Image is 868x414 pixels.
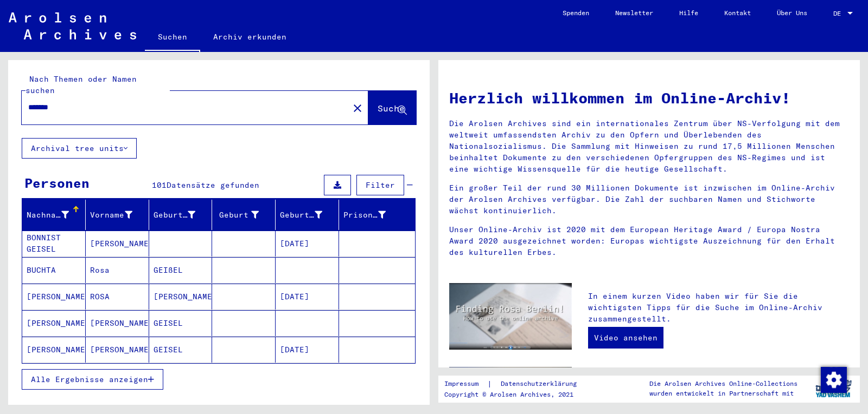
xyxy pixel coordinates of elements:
mat-header-cell: Prisoner # [339,200,415,230]
span: 101 [152,180,167,190]
p: wurden entwickelt in Partnerschaft mit [649,389,797,398]
button: Suche [368,91,416,124]
button: Alle Ergebnisse anzeigen [22,369,163,390]
span: Alle Ergebnisse anzeigen [31,374,148,384]
p: Ein großer Teil der rund 30 Millionen Dokumente ist inzwischen im Online-Archiv der Arolsen Archi... [449,182,849,216]
img: video.jpg [449,283,572,350]
p: Die Arolsen Archives Online-Collections [649,379,797,389]
mat-cell: [PERSON_NAME] [86,337,149,363]
mat-cell: GEISEL [149,310,213,336]
mat-icon: close [351,102,364,115]
mat-header-cell: Geburt‏ [212,200,276,230]
mat-header-cell: Nachname [22,200,86,230]
div: Vorname [90,206,149,224]
div: Nachname [27,206,85,224]
div: Personen [24,173,90,193]
p: In einem kurzen Video haben wir für Sie die wichtigsten Tipps für die Suche im Online-Archiv zusa... [588,291,849,325]
mat-header-cell: Geburtsdatum [276,200,339,230]
span: Filter [366,180,395,190]
a: Datenschutzerklärung [492,378,590,390]
div: Prisoner # [343,209,386,221]
mat-cell: [PERSON_NAME] [86,231,149,257]
div: Geburtsname [154,209,196,221]
span: Datensätze gefunden [167,180,259,190]
mat-cell: GEIßEL [149,257,213,283]
div: Geburtsname [154,206,212,224]
mat-header-cell: Vorname [86,200,149,230]
a: Impressum [444,378,487,390]
p: Die Arolsen Archives sind ein internationales Zentrum über NS-Verfolgung mit dem weltweit umfasse... [449,118,849,175]
a: Suchen [145,24,200,52]
div: Zustimmung ändern [820,366,846,392]
button: Filter [356,175,404,195]
img: Zustimmung ändern [821,367,847,393]
h1: Herzlich willkommen im Online-Archiv! [449,87,849,109]
p: Copyright © Arolsen Archives, 2021 [444,390,590,399]
div: Nachname [27,209,69,221]
div: Geburt‏ [216,209,259,221]
mat-cell: BUCHTA [22,257,86,283]
mat-cell: BONNIST GEISEL [22,231,86,257]
div: Geburt‏ [216,206,275,224]
mat-cell: [DATE] [276,337,339,363]
span: DE [833,10,845,17]
mat-header-cell: Geburtsname [149,200,213,230]
div: | [444,378,590,390]
mat-cell: [DATE] [276,284,339,310]
div: Geburtsdatum [280,206,339,224]
div: Geburtsdatum [280,209,322,221]
mat-cell: [DATE] [276,231,339,257]
div: Prisoner # [343,206,402,224]
div: Vorname [90,209,132,221]
img: yv_logo.png [813,375,854,402]
a: Video ansehen [588,327,663,349]
button: Archival tree units [22,138,137,159]
mat-cell: GEISEL [149,337,213,363]
mat-label: Nach Themen oder Namen suchen [25,74,137,95]
mat-cell: [PERSON_NAME] [86,310,149,336]
button: Clear [347,97,368,119]
mat-cell: [PERSON_NAME] [149,284,213,310]
img: Arolsen_neg.svg [9,12,136,40]
mat-cell: [PERSON_NAME] [22,337,86,363]
mat-cell: ROSA [86,284,149,310]
mat-cell: [PERSON_NAME] [22,310,86,336]
span: Suche [378,103,405,114]
a: Archiv erkunden [200,24,299,50]
mat-cell: Rosa [86,257,149,283]
p: Unser Online-Archiv ist 2020 mit dem European Heritage Award / Europa Nostra Award 2020 ausgezeic... [449,224,849,258]
mat-cell: [PERSON_NAME] [22,284,86,310]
